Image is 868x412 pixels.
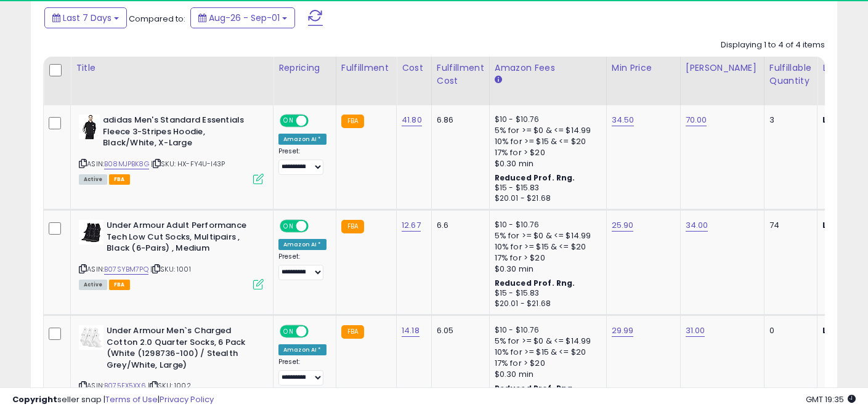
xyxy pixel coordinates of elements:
[402,219,421,232] a: 12.67
[495,299,597,309] div: $20.01 - $21.68
[307,221,327,232] span: OFF
[129,13,185,25] span: Compared to:
[79,220,264,288] div: ASIN:
[151,159,225,169] span: | SKU: HX-FY4U-I43P
[769,62,812,87] div: Fulfillable Quantity
[79,220,103,244] img: 41-qAeZEaHL._SL40_.jpg
[495,252,597,264] div: 17% for > $20
[806,394,856,405] span: 2025-09-9 19:35 GMT
[686,325,705,337] a: 31.00
[402,325,420,337] a: 14.18
[109,280,130,290] span: FBA
[79,115,100,139] img: 31lt1aTehVL._SL40_.jpg
[278,358,327,386] div: Preset:
[495,75,502,86] small: Amazon Fees.
[437,62,484,87] div: Fulfillment Cost
[612,219,634,232] a: 25.90
[721,39,825,51] div: Displaying 1 to 4 of 4 items
[495,230,597,241] div: 5% for >= $0 & <= $14.99
[79,174,107,185] span: All listings currently available for purchase on Amazon
[209,12,280,24] span: Aug-26 - Sep-01
[79,115,264,183] div: ASIN:
[495,241,597,252] div: 10% for >= $15 & <= $20
[495,147,597,158] div: 17% for > $20
[495,193,597,204] div: $20.01 - $21.68
[402,114,422,126] a: 41.80
[76,62,268,75] div: Title
[769,220,808,231] div: 74
[104,264,148,275] a: B07SYBM7PQ
[278,147,327,175] div: Preset:
[278,134,327,145] div: Amazon AI *
[109,174,130,185] span: FBA
[686,114,707,126] a: 70.00
[495,125,597,136] div: 5% for >= $0 & <= $14.99
[341,115,364,128] small: FBA
[437,220,480,231] div: 6.6
[307,326,327,337] span: OFF
[79,280,107,290] span: All listings currently available for purchase on Amazon
[307,116,327,126] span: OFF
[495,358,597,369] div: 17% for > $20
[437,325,480,336] div: 6.05
[278,239,327,250] div: Amazon AI *
[107,220,256,257] b: Under Armour Adult Performance Tech Low Cut Socks, Multipairs , Black (6-Pairs) , Medium
[44,7,127,28] button: Last 7 Days
[495,369,597,380] div: $0.30 min
[612,114,635,126] a: 34.50
[12,394,57,405] strong: Copyright
[495,336,597,347] div: 5% for >= $0 & <= $14.99
[402,62,426,75] div: Cost
[190,7,295,28] button: Aug-26 - Sep-01
[495,325,597,336] div: $10 - $10.76
[437,115,480,126] div: 6.86
[12,394,214,406] div: seller snap | |
[79,325,103,350] img: 41KAgfjkYdL._SL40_.jpg
[107,325,256,374] b: Under Armour Men`s Charged Cotton 2.0 Quarter Socks, 6 Pack (White (1298736-100) / Stealth Grey/W...
[686,219,708,232] a: 34.00
[150,264,191,274] span: | SKU: 1001
[495,278,575,288] b: Reduced Prof. Rng.
[103,115,253,152] b: adidas Men's Standard Essentials Fleece 3-Stripes Hoodie, Black/White, X-Large
[160,394,214,405] a: Privacy Policy
[341,62,391,75] div: Fulfillment
[278,344,327,355] div: Amazon AI *
[278,62,331,75] div: Repricing
[495,172,575,183] b: Reduced Prof. Rng.
[104,159,149,169] a: B08MJPBK8G
[63,12,112,24] span: Last 7 Days
[495,183,597,193] div: $15 - $15.83
[341,325,364,339] small: FBA
[281,116,296,126] span: ON
[281,221,296,232] span: ON
[495,347,597,358] div: 10% for >= $15 & <= $20
[612,62,675,75] div: Min Price
[495,136,597,147] div: 10% for >= $15 & <= $20
[612,325,634,337] a: 29.99
[281,326,296,337] span: ON
[686,62,759,75] div: [PERSON_NAME]
[495,220,597,230] div: $10 - $10.76
[105,394,158,405] a: Terms of Use
[769,115,808,126] div: 3
[278,252,327,280] div: Preset:
[495,288,597,299] div: $15 - $15.83
[495,62,601,75] div: Amazon Fees
[341,220,364,233] small: FBA
[495,264,597,275] div: $0.30 min
[769,325,808,336] div: 0
[495,158,597,169] div: $0.30 min
[495,115,597,125] div: $10 - $10.76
